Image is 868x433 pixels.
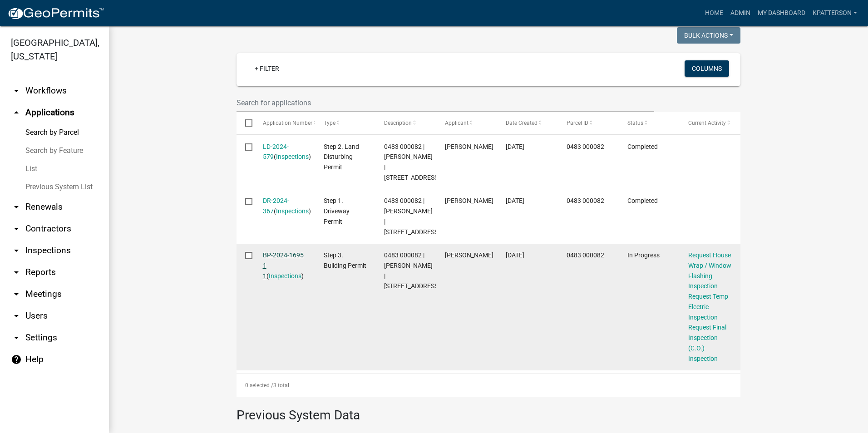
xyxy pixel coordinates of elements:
[276,207,309,215] a: Inspections
[11,107,22,118] i: arrow_drop_up
[688,251,731,290] a: Request House Wrap / Window Flashing Inspection
[627,120,643,126] span: Status
[506,251,524,259] span: 11/15/2024
[754,5,809,22] a: My Dashboard
[384,197,440,235] span: 0483 000082 | TUKES TYROME | 104 CANTERBURY DR
[445,197,493,204] span: Rory evans
[11,332,22,343] i: arrow_drop_down
[619,112,680,134] datatable-header-cell: Status
[263,120,312,126] span: Application Number
[11,354,22,365] i: help
[324,120,335,126] span: Type
[688,324,726,362] a: Request Final Inspection (C.O.) Inspection
[11,223,22,234] i: arrow_drop_down
[375,112,436,134] datatable-header-cell: Description
[558,112,619,134] datatable-header-cell: Parcel ID
[263,143,289,161] a: LD-2024-579
[701,5,727,22] a: Home
[11,289,22,300] i: arrow_drop_down
[688,120,726,126] span: Current Activity
[567,120,588,126] span: Parcel ID
[627,251,660,259] span: In Progress
[11,85,22,96] i: arrow_drop_down
[384,120,412,126] span: Description
[324,251,366,269] span: Step 3. Building Permit
[567,251,604,259] span: 0483 000082
[315,112,375,134] datatable-header-cell: Type
[506,120,538,126] span: Date Created
[11,202,22,212] i: arrow_drop_down
[263,196,306,216] div: ( )
[254,112,315,134] datatable-header-cell: Application Number
[506,197,524,204] span: 11/20/2024
[263,142,306,162] div: ( )
[237,397,740,425] h3: Previous System Data
[269,272,301,280] a: Inspections
[237,112,254,134] datatable-header-cell: Select
[11,310,22,321] i: arrow_drop_down
[627,197,658,204] span: Completed
[445,251,493,259] span: Rory evans
[11,267,22,278] i: arrow_drop_down
[727,5,754,22] a: Admin
[506,143,524,150] span: 11/20/2024
[436,112,497,134] datatable-header-cell: Applicant
[247,60,286,77] a: + Filter
[567,197,604,204] span: 0483 000082
[445,120,469,126] span: Applicant
[276,153,309,160] a: Inspections
[237,93,654,112] input: Search for applications
[627,143,658,150] span: Completed
[685,60,729,77] button: Columns
[384,251,440,290] span: 0483 000082 | TUKES TYROME | 104 CANTERBURY DR
[680,112,740,134] datatable-header-cell: Current Activity
[567,143,604,150] span: 0483 000082
[263,197,289,215] a: DR-2024-367
[445,143,493,150] span: Rory evans
[263,250,306,281] div: ( )
[688,293,728,321] a: Request Temp Electric Inspection
[324,143,359,171] span: Step 2. Land Disturbing Permit
[237,374,740,397] div: 3 total
[11,245,22,256] i: arrow_drop_down
[677,27,740,44] button: Bulk Actions
[245,382,273,389] span: 0 selected /
[384,143,440,181] span: 0483 000082 | TUKES TYROME | 104 CANTERBURY DR
[497,112,558,134] datatable-header-cell: Date Created
[263,251,304,280] a: BP-2024-1695 1 1
[809,5,861,22] a: KPATTERSON
[324,197,350,225] span: Step 1. Driveway Permit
